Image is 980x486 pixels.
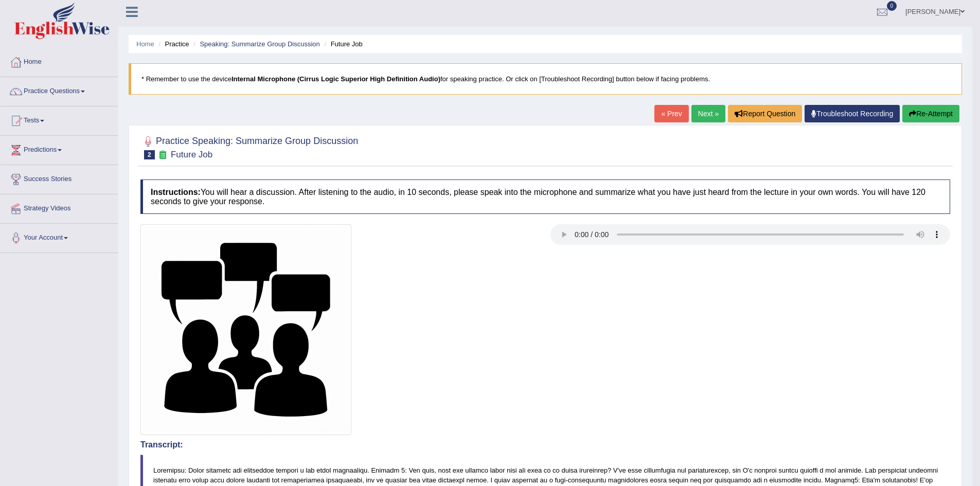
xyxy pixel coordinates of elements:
a: Tests [1,106,118,132]
a: Home [1,48,118,74]
h4: You will hear a discussion. After listening to the audio, in 10 seconds, please speak into the mi... [140,179,950,214]
button: Re-Attempt [902,105,959,122]
h2: Practice Speaking: Summarize Group Discussion [140,134,358,159]
span: 0 [887,1,897,11]
b: Instructions: [151,188,201,196]
li: Practice [156,39,189,49]
button: Report Question [728,105,802,122]
a: Speaking: Summarize Group Discussion [200,40,319,48]
b: Internal Microphone (Cirrus Logic Superior High Definition Audio) [231,75,440,83]
a: Your Account [1,224,118,249]
a: « Prev [654,105,688,122]
a: Practice Questions [1,77,118,103]
a: Home [136,40,154,48]
a: Troubleshoot Recording [805,105,900,122]
blockquote: * Remember to use the device for speaking practice. Or click on [Troubleshoot Recording] button b... [129,63,962,95]
small: Future Job [171,150,212,159]
small: Exam occurring question [157,150,168,160]
span: 2 [144,150,155,159]
a: Success Stories [1,165,118,191]
a: Strategy Videos [1,194,118,220]
a: Next » [691,105,725,122]
a: Predictions [1,136,118,161]
li: Future Job [322,39,362,49]
h4: Transcript: [140,440,950,449]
